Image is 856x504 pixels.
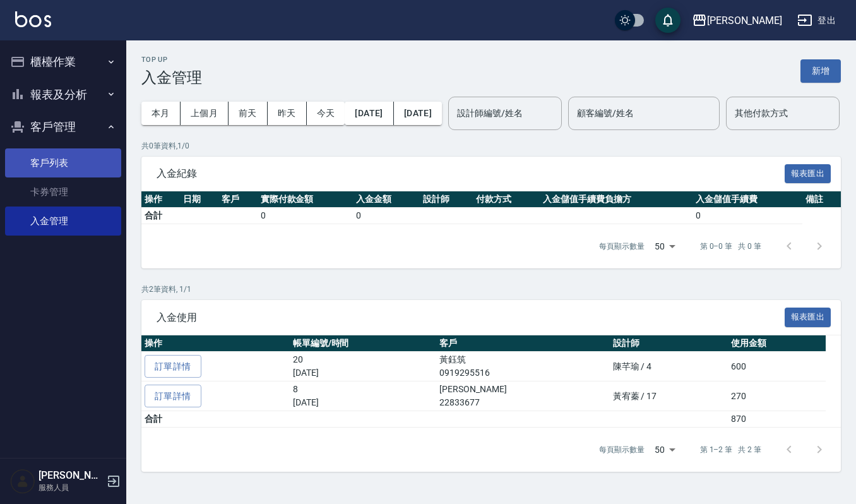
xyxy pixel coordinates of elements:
[290,381,437,411] td: 8
[394,102,442,125] button: [DATE]
[599,241,645,252] p: 每頁顯示數量
[650,433,680,467] div: 50
[785,167,831,179] a: 報表匯出
[218,191,257,208] th: 客戶
[141,411,290,428] td: 合計
[436,352,609,381] td: 黃鈺筑
[610,335,728,352] th: 設計師
[15,11,51,27] img: Logo
[473,191,540,208] th: 付款方式
[610,381,728,411] td: 黃宥蓁 / 17
[157,311,785,324] span: 入金使用
[655,8,681,33] button: save
[290,335,437,352] th: 帳單編號/時間
[141,69,202,87] h3: 入金管理
[5,177,121,207] a: 卡券管理
[141,284,841,295] p: 共 2 筆資料, 1 / 1
[728,381,826,411] td: 270
[792,9,841,32] button: 登出
[181,102,229,125] button: 上個月
[141,102,181,125] button: 本月
[800,64,841,76] a: 新增
[268,102,307,125] button: 昨天
[5,111,121,143] button: 客戶管理
[141,140,841,152] p: 共 0 筆資料, 1 / 0
[353,208,420,224] td: 0
[5,148,121,177] a: 客戶列表
[145,355,201,378] a: 訂單詳情
[436,381,609,411] td: [PERSON_NAME]
[610,352,728,381] td: 陳芊瑜 / 4
[293,366,434,380] p: [DATE]
[307,102,345,125] button: 今天
[39,482,103,493] p: 服務人員
[785,311,831,323] a: 報表匯出
[5,207,121,236] a: 入金管理
[728,352,826,381] td: 600
[258,191,353,208] th: 實際付款金額
[180,191,218,208] th: 日期
[802,191,841,208] th: 備註
[707,13,782,28] div: [PERSON_NAME]
[687,8,787,33] button: [PERSON_NAME]
[229,102,268,125] button: 前天
[728,335,826,352] th: 使用金額
[700,241,761,252] p: 第 0–0 筆 共 0 筆
[10,469,35,494] img: Person
[345,102,393,125] button: [DATE]
[436,335,609,352] th: 客戶
[693,208,802,224] td: 0
[650,229,680,263] div: 50
[800,59,841,83] button: 新增
[599,444,645,455] p: 每頁顯示數量
[785,308,831,327] button: 報表匯出
[540,191,692,208] th: 入金儲值手續費負擔方
[353,191,420,208] th: 入金金額
[785,164,831,184] button: 報表匯出
[700,444,761,455] p: 第 1–2 筆 共 2 筆
[145,385,201,408] a: 訂單詳情
[39,469,103,482] h5: [PERSON_NAME]
[728,411,826,428] td: 870
[5,78,121,111] button: 報表及分析
[141,335,290,352] th: 操作
[157,167,785,180] span: 入金紀錄
[258,208,353,224] td: 0
[141,191,180,208] th: 操作
[420,191,473,208] th: 設計師
[141,208,218,224] td: 合計
[290,352,437,381] td: 20
[141,56,202,64] h2: Top Up
[5,45,121,78] button: 櫃檯作業
[439,396,606,409] p: 22833677
[693,191,802,208] th: 入金儲值手續費
[293,396,434,409] p: [DATE]
[439,366,606,380] p: 0919295516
